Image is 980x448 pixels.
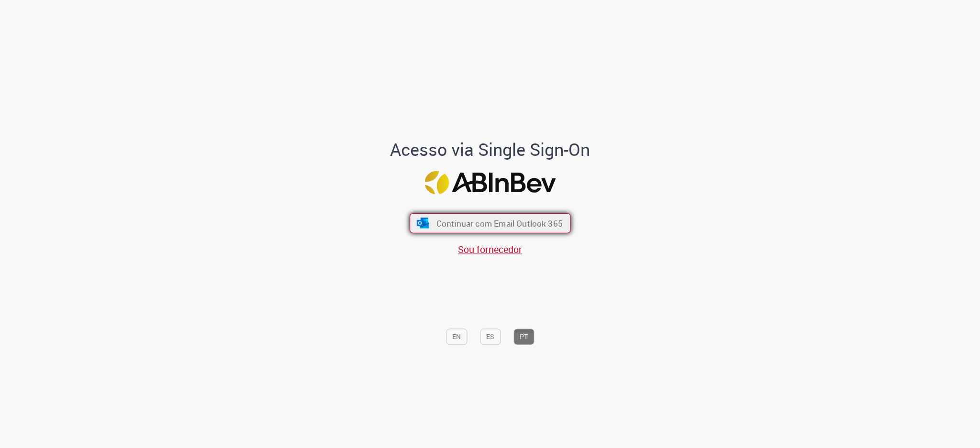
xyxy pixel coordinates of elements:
[458,243,522,256] a: Sou fornecedor
[436,218,562,229] span: Continuar com Email Outlook 365
[513,329,534,345] button: PT
[424,171,556,194] img: Logo ABInBev
[357,141,623,160] h1: Acesso via Single Sign-On
[410,213,571,233] button: ícone Azure/Microsoft 360 Continuar com Email Outlook 365
[416,218,430,228] img: ícone Azure/Microsoft 360
[480,329,501,345] button: ES
[446,329,467,345] button: EN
